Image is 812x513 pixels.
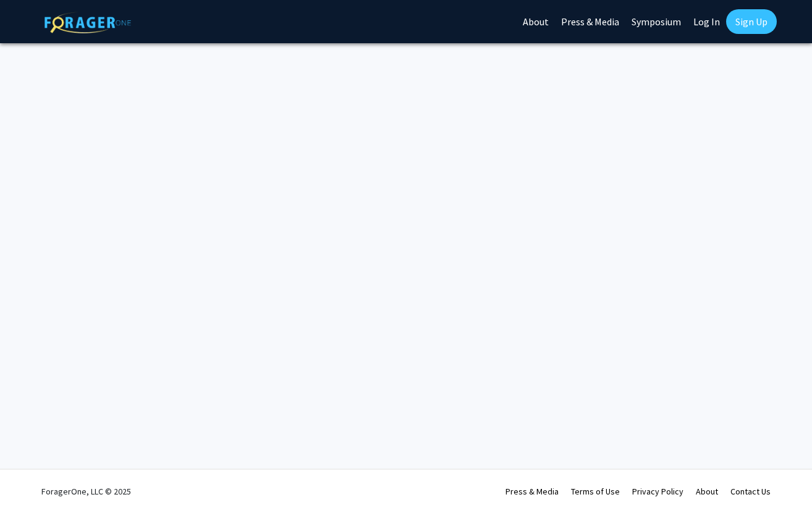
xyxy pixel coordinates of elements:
img: ForagerOne Logo [44,12,131,33]
a: About [696,486,718,497]
a: Privacy Policy [632,486,683,497]
a: Contact Us [730,486,771,497]
a: Terms of Use [571,486,620,497]
a: Sign Up [726,9,777,34]
a: Press & Media [505,486,559,497]
div: ForagerOne, LLC © 2025 [41,470,131,513]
